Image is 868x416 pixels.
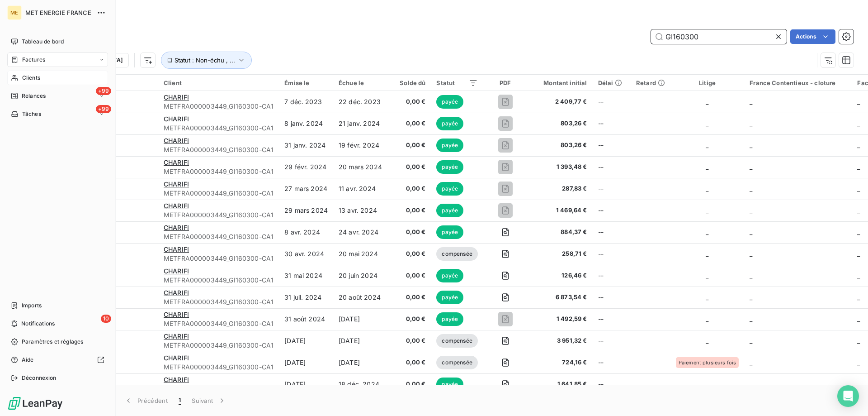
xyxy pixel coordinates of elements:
[533,358,587,367] span: 724,16 €
[837,385,859,407] div: Open Intercom Messenger
[333,373,387,395] td: 18 déc. 2024
[593,352,631,373] td: --
[22,338,83,346] span: Paramètres et réglages
[279,156,333,178] td: 29 févr. 2024
[750,250,752,258] span: _
[339,79,382,86] div: Échue le
[750,98,752,105] span: _
[186,391,232,410] button: Suivant
[706,272,708,279] span: _
[857,359,860,366] span: _
[164,210,274,220] span: METFRA000003449_GI160300-CA1
[533,380,587,389] span: 1 641,85 €
[533,119,587,128] span: 803,26 €
[22,92,46,100] span: Relances
[393,163,426,172] span: 0,00 €
[164,319,274,328] span: METFRA000003449_GI160300-CA1
[179,396,181,405] span: 1
[279,352,333,373] td: [DATE]
[279,265,333,287] td: 31 mai 2024
[22,374,57,382] span: Déconnexion
[436,269,463,282] span: payée
[857,315,860,323] span: _
[706,120,708,127] span: _
[173,391,186,410] button: 1
[22,110,41,118] span: Tâches
[593,200,631,221] td: --
[750,141,752,149] span: _
[333,134,387,156] td: 19 févr. 2024
[593,91,631,113] td: --
[22,301,42,310] span: Imports
[679,360,736,365] span: Paiement plusieurs fois
[533,206,587,215] span: 1 469,64 €
[533,184,587,193] span: 287,83 €
[436,204,463,217] span: payée
[593,243,631,265] td: --
[279,287,333,308] td: 31 juil. 2024
[857,337,860,344] span: _
[161,52,252,69] button: Statut : Non-échu , ...
[164,137,189,144] span: CHARIFI
[393,141,426,150] span: 0,00 €
[164,93,189,101] span: CHARIFI
[857,120,860,127] span: _
[533,315,587,324] span: 1 492,59 €
[533,97,587,106] span: 2 409,77 €
[706,337,708,344] span: _
[857,163,860,171] span: _
[750,185,752,192] span: _
[676,79,739,86] div: Litige
[436,95,463,109] span: payée
[279,91,333,113] td: 7 déc. 2023
[750,206,752,214] span: _
[750,120,752,127] span: _
[393,293,426,302] span: 0,00 €
[533,163,587,172] span: 1 393,48 €
[279,200,333,221] td: 29 mars 2024
[164,332,189,340] span: CHARIFI
[22,38,64,46] span: Tableau de bord
[593,287,631,308] td: --
[164,180,189,188] span: CHARIFI
[164,232,274,241] span: METFRA000003449_GI160300-CA1
[533,271,587,280] span: 126,46 €
[750,163,752,171] span: _
[164,276,274,285] span: METFRA000003449_GI160300-CA1
[22,356,34,364] span: Aide
[333,352,387,373] td: [DATE]
[706,380,708,388] span: _
[436,182,463,196] span: payée
[857,380,860,388] span: _
[333,265,387,287] td: 20 juin 2024
[706,185,708,192] span: _
[593,221,631,243] td: --
[393,119,426,128] span: 0,00 €
[164,79,274,86] div: Client
[7,396,63,411] img: Logo LeanPay
[706,250,708,258] span: _
[393,315,426,324] span: 0,00 €
[393,271,426,280] span: 0,00 €
[750,315,752,323] span: _
[279,308,333,330] td: 31 août 2024
[857,228,860,236] span: _
[393,249,426,258] span: 0,00 €
[333,200,387,221] td: 13 avr. 2024
[533,228,587,237] span: 884,37 €
[593,308,631,330] td: --
[164,189,274,198] span: METFRA000003449_GI160300-CA1
[750,272,752,279] span: _
[706,98,708,105] span: _
[436,378,463,391] span: payée
[164,341,274,350] span: METFRA000003449_GI160300-CA1
[593,330,631,352] td: --
[164,254,274,263] span: METFRA000003449_GI160300-CA1
[101,315,111,323] span: 10
[333,156,387,178] td: 20 mars 2024
[279,221,333,243] td: 8 avr. 2024
[750,380,752,388] span: _
[436,117,463,130] span: payée
[118,391,173,410] button: Précédent
[164,167,274,176] span: METFRA000003449_GI160300-CA1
